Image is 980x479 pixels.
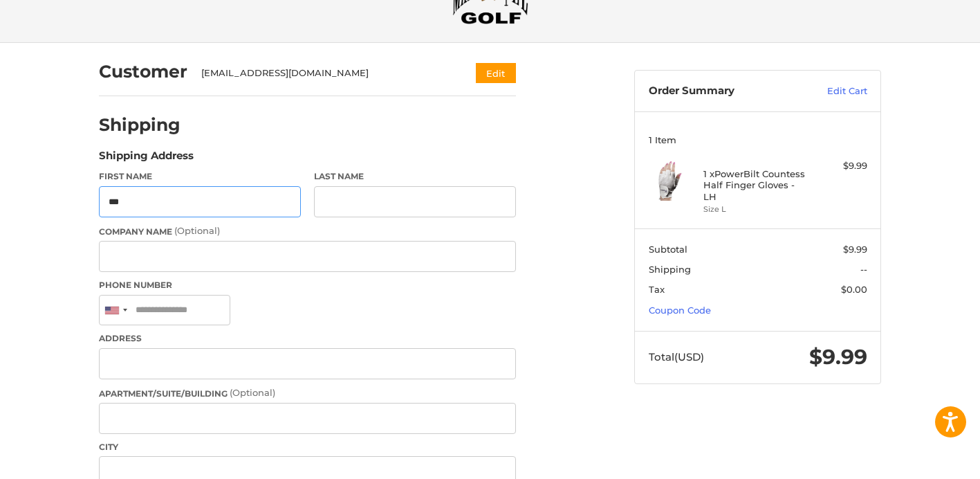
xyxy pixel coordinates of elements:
h4: 1 x PowerBilt Countess Half Finger Gloves - LH [703,168,809,202]
h3: Order Summary [649,84,797,98]
small: (Optional) [174,225,220,236]
label: Address [99,332,516,345]
label: Phone Number [99,279,516,291]
span: $9.99 [843,244,867,255]
label: Last Name [314,170,516,183]
span: Total (USD) [649,350,704,363]
div: [EMAIL_ADDRESS][DOMAIN_NAME] [201,66,450,80]
label: First Name [99,170,301,183]
legend: Shipping Address [99,148,194,170]
span: $0.00 [841,284,867,295]
label: Apartment/Suite/Building [99,386,516,400]
div: United States: +1 [100,296,131,325]
span: Tax [649,284,665,295]
span: -- [860,264,867,275]
label: Company Name [99,224,516,238]
div: $9.99 [813,159,867,173]
small: (Optional) [230,387,275,398]
span: Subtotal [649,244,687,255]
iframe: Google Customer Reviews [866,442,980,479]
span: $9.99 [809,344,867,370]
h2: Shipping [99,114,181,136]
a: Coupon Code [649,305,711,316]
h2: Customer [99,61,187,82]
h3: 1 Item [649,134,867,145]
button: Edit [476,63,516,83]
label: City [99,441,516,453]
a: Edit Cart [797,84,867,98]
span: Shipping [649,264,691,275]
li: Size L [703,204,809,215]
